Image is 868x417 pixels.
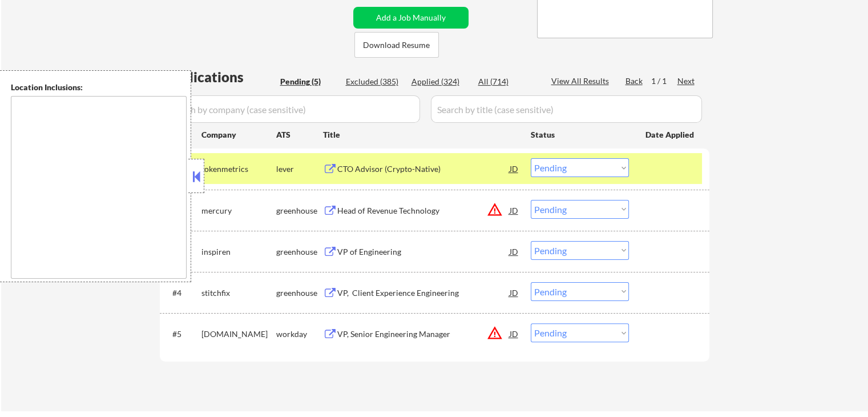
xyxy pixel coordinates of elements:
div: Next [677,75,696,87]
div: Applied (324) [411,76,469,87]
input: Search by title (case sensitive) [431,95,702,123]
div: greenhouse [276,287,323,299]
button: warning_amber [487,202,503,218]
div: VP of Engineering [337,246,510,258]
div: #4 [172,287,192,299]
div: tokenmetrics [201,163,276,175]
div: Company [201,129,276,141]
button: warning_amber [487,325,503,341]
div: VP, Client Experience Engineering [337,287,510,299]
div: JD [508,323,520,344]
div: lever [276,163,323,175]
div: Location Inclusions: [11,82,187,93]
div: JD [508,158,520,179]
div: inspiren [201,246,276,258]
div: Back [625,75,644,87]
div: Status [531,124,629,145]
div: JD [508,200,520,220]
div: JD [508,241,520,262]
div: Pending (5) [280,76,337,87]
div: View All Results [551,75,612,87]
button: Download Resume [354,32,439,58]
div: JD [508,282,520,303]
div: Applications [163,70,276,84]
div: mercury [201,205,276,216]
div: All (714) [478,76,535,87]
div: Title [323,129,520,141]
div: 1 / 1 [651,75,677,87]
input: Search by company (case sensitive) [163,95,420,123]
div: [DOMAIN_NAME] [201,328,276,340]
div: ATS [276,129,323,141]
div: workday [276,328,323,340]
div: Head of Revenue Technology [337,205,510,216]
div: VP, Senior Engineering Manager [337,328,510,340]
div: greenhouse [276,246,323,258]
button: Add a Job Manually [353,7,469,29]
div: stitchfix [201,287,276,299]
div: Excluded (385) [346,76,403,87]
div: #5 [172,328,192,340]
div: Date Applied [645,129,696,141]
div: greenhouse [276,205,323,216]
div: CTO Advisor (Crypto-Native) [337,163,510,175]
